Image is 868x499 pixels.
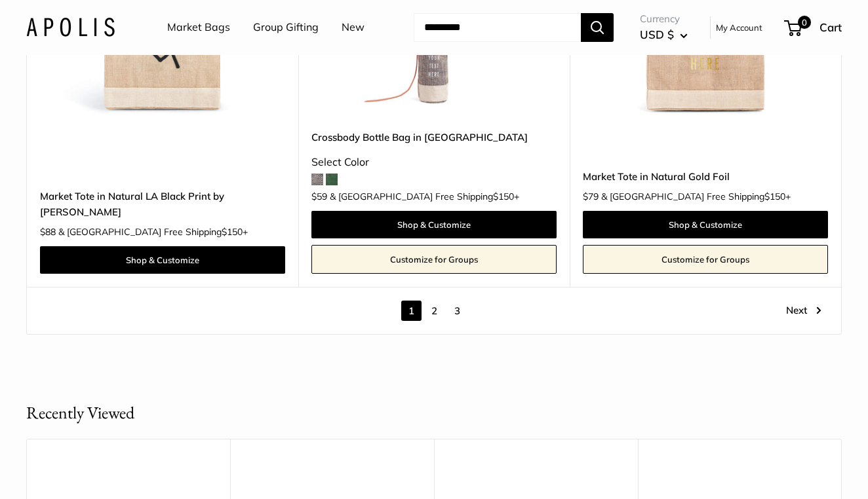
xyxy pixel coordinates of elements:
[311,211,557,238] a: Shop & Customize
[583,191,599,202] span: $79
[447,301,467,321] a: 3
[581,13,614,42] button: Search
[583,211,828,238] a: Shop & Customize
[253,18,319,37] a: Group Gifting
[640,10,688,28] span: Currency
[26,18,115,37] img: Apolis
[167,18,230,37] a: Market Bags
[764,191,785,202] span: $150
[785,17,842,38] a: 0 Cart
[601,192,791,201] span: & [GEOGRAPHIC_DATA] Free Shipping +
[40,226,56,238] span: $88
[798,16,811,29] span: 0
[330,192,519,201] span: & [GEOGRAPHIC_DATA] Free Shipping +
[819,20,842,34] span: Cart
[401,301,422,321] span: 1
[640,24,688,45] button: USD $
[493,191,514,202] span: $150
[40,189,285,219] a: Market Tote in Natural LA Black Print by [PERSON_NAME]
[222,226,243,238] span: $150
[311,245,557,274] a: Customize for Groups
[40,246,285,274] a: Shop & Customize
[414,13,581,42] input: Search...
[342,18,365,37] a: New
[311,191,327,202] span: $59
[10,449,140,489] iframe: Sign Up via Text for Offers
[583,169,828,184] a: Market Tote in Natural Gold Foil
[583,245,828,274] a: Customize for Groups
[58,227,248,236] span: & [GEOGRAPHIC_DATA] Free Shipping +
[26,400,134,426] h2: Recently Viewed
[311,130,557,145] a: Crossbody Bottle Bag in [GEOGRAPHIC_DATA]
[786,301,821,321] a: Next
[424,301,444,321] a: 2
[311,153,557,172] div: Select Color
[716,20,762,35] a: My Account
[640,28,674,41] span: USD $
